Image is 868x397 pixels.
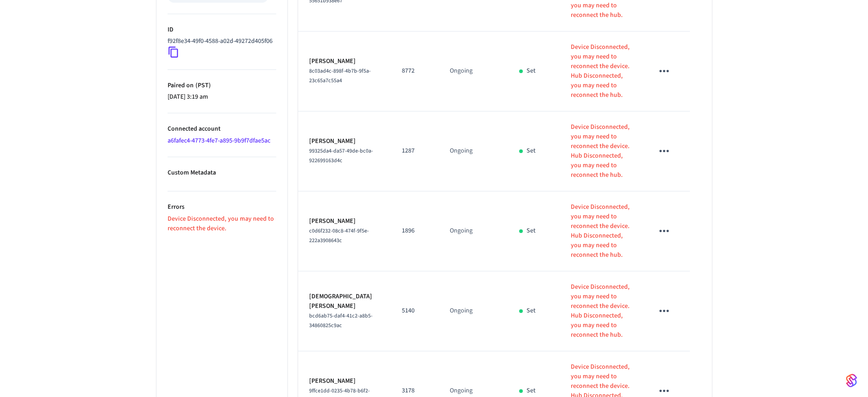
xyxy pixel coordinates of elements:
p: Hub Disconnected, you may need to reconnect the hub. [571,311,632,340]
img: SeamLogoGradient.69752ec5.svg [846,373,857,388]
p: [DATE] 3:19 am [168,92,276,102]
p: Device Disconnected, you may need to reconnect the device. [571,202,632,231]
p: ID [168,25,276,35]
p: Device Disconnected, you may need to reconnect the device. [168,214,276,233]
p: Device Disconnected, you may need to reconnect the device. [571,122,632,151]
p: [PERSON_NAME] [309,57,380,66]
p: Device Disconnected, you may need to reconnect the device. [571,282,632,311]
span: 8c03ad4c-898f-4b7b-9f5a-23c65a7c55a4 [309,67,371,85]
p: Errors [168,202,276,212]
p: Paired on [168,81,276,90]
p: [PERSON_NAME] [309,376,380,386]
p: 8772 [402,66,428,76]
p: [DEMOGRAPHIC_DATA][PERSON_NAME] [309,292,380,311]
td: Ongoing [439,111,508,191]
p: [PERSON_NAME] [309,137,380,146]
td: Ongoing [439,271,508,351]
p: Hub Disconnected, you may need to reconnect the hub. [571,71,632,100]
p: Set [526,386,536,396]
span: bcd6ab75-daf4-41c2-a8b5-34860825c9ac [309,312,373,329]
p: Set [526,146,536,156]
p: 5140 [402,306,428,316]
p: 3178 [402,386,428,396]
span: 99325da4-da57-49de-bc0a-922699163d4c [309,147,373,164]
p: Hub Disconnected, you may need to reconnect the hub. [571,151,632,180]
p: Set [526,226,536,236]
p: f92f8e34-49f0-4588-a02d-49272d405f06 [168,37,273,46]
span: ( PST ) [194,81,211,90]
p: Set [526,306,536,316]
p: Device Disconnected, you may need to reconnect the device. [571,362,632,391]
p: Connected account [168,124,276,134]
td: Ongoing [439,191,508,271]
p: 1896 [402,226,428,236]
p: Set [526,66,536,76]
p: Hub Disconnected, you may need to reconnect the hub. [571,231,632,260]
span: c0d6f232-08c8-474f-9f5e-222a3908643c [309,227,369,244]
p: [PERSON_NAME] [309,217,380,226]
p: 1287 [402,146,428,156]
a: a6fafec4-4773-4fe7-a895-9b9f7dfae5ac [168,136,270,145]
p: Custom Metadata [168,168,276,178]
td: Ongoing [439,32,508,111]
p: Device Disconnected, you may need to reconnect the device. [571,42,632,71]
